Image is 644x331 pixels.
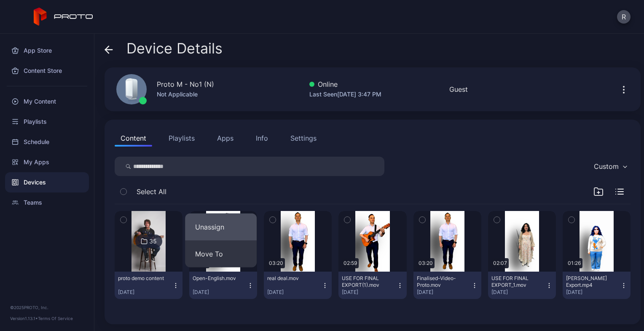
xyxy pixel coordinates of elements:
div: © 2025 PROTO, Inc. [10,304,84,311]
div: Open-English.mov [193,275,239,282]
div: USE FOR FINAL EXPORT_1.mov [491,275,538,288]
div: Online [309,79,381,89]
div: [DATE] [417,289,471,296]
button: Playlists [163,130,201,147]
div: [DATE] [267,289,322,296]
div: Settings [290,133,317,143]
div: real deal.mov [267,275,314,282]
button: R [617,10,631,24]
button: Move To [185,240,257,267]
span: Device Details [126,40,223,56]
div: Info [256,133,268,143]
div: Last Seen [DATE] 3:47 PM [309,89,381,99]
a: Devices [5,172,89,192]
button: real deal.mov[DATE] [264,272,332,299]
button: proto demo content[DATE] [115,272,182,299]
button: USE FOR FINAL EXPORT(1).mov[DATE] [338,272,406,299]
span: Version 1.13.1 • [10,316,38,321]
div: Guest [449,84,468,94]
div: Not Applicable [157,89,214,99]
button: Apps [211,130,239,147]
a: Schedule [5,132,89,152]
a: My Content [5,91,89,112]
div: [DATE] [342,289,396,296]
div: Finalised-Video-Proto.mov [417,275,463,288]
span: Select All [137,187,166,197]
div: Custom [594,162,619,171]
div: USE FOR FINAL EXPORT(1).mov [342,275,388,288]
a: Content Store [5,61,89,81]
div: 35 [149,238,157,245]
div: [DATE] [118,289,172,296]
a: My Apps [5,152,89,172]
div: Proto M - No1 (N) [157,79,214,89]
button: Content [115,130,152,147]
div: [DATE] [491,289,546,296]
a: Teams [5,192,89,213]
div: [DATE] [193,289,247,296]
button: [PERSON_NAME] Export.mp4[DATE] [563,272,631,299]
a: Terms Of Service [38,316,73,321]
button: Settings [284,130,322,147]
div: proto demo content [118,275,164,282]
button: Info [250,130,274,147]
button: USE FOR FINAL EXPORT_1.mov[DATE] [488,272,556,299]
div: Sara Export.mp4 [566,275,612,288]
a: Playlists [5,112,89,132]
button: Finalised-Video-Proto.mov[DATE] [413,272,481,299]
button: Open-English.mov[DATE] [189,272,257,299]
button: Unassign [185,214,257,240]
a: App Store [5,40,89,61]
div: [DATE] [566,289,620,296]
button: Custom [590,157,631,176]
